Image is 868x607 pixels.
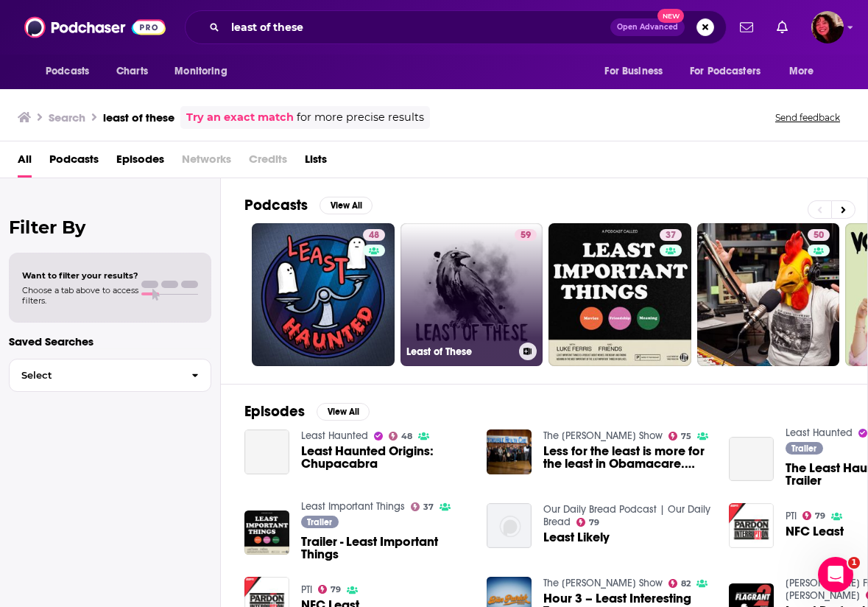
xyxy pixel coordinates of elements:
a: The John Batchelor Show [543,429,663,442]
a: Trailer - Least Important Things [301,536,469,561]
a: 50 [697,223,840,366]
h3: least of these [103,110,174,124]
a: Podcasts [49,147,99,178]
a: Show notifications dropdown [771,15,794,40]
span: Credits [249,147,287,178]
span: 50 [814,228,824,243]
h3: Search [49,110,85,124]
a: NFC Least [786,525,844,538]
a: Show notifications dropdown [734,15,759,40]
h2: Episodes [244,402,305,421]
button: Show profile menu [811,11,844,43]
h2: Podcasts [244,196,308,214]
a: 37 [660,229,682,241]
img: Podchaser - Follow, Share and Rate Podcasts [24,13,166,41]
span: 79 [589,519,599,526]
button: open menu [164,57,246,85]
button: open menu [680,57,782,85]
span: 48 [401,433,412,440]
span: Trailer [307,518,332,527]
span: 79 [815,513,825,519]
iframe: Intercom live chat [818,557,853,592]
button: Open AdvancedNew [610,18,685,36]
a: PTI [301,583,312,596]
span: For Podcasters [690,61,761,82]
span: for more precise results [297,109,424,126]
a: 79 [802,511,826,520]
a: 59Least of These [401,223,543,366]
span: Least Likely [543,531,610,544]
span: 37 [423,504,434,510]
a: 82 [668,579,691,588]
a: Lists [305,147,327,178]
button: Send feedback [771,111,844,124]
a: 37 [411,502,434,511]
span: More [789,61,814,82]
span: Podcasts [46,61,89,82]
button: Select [9,359,211,392]
span: Choose a tab above to access filters. [22,285,138,306]
a: The Least Haunted Podcast Trailer [729,437,774,482]
a: Least Important Things [301,500,405,513]
input: Search podcasts, credits, & more... [225,15,610,39]
a: 48 [389,432,413,441]
span: 75 [681,433,691,440]
span: 79 [331,586,341,593]
span: Want to filter your results? [22,270,138,281]
span: Open Advanced [617,24,678,31]
div: Search podcasts, credits, & more... [185,10,727,44]
img: Trailer - Least Important Things [244,510,289,555]
a: All [18,147,32,178]
span: Logged in as Kathryn-Musilek [811,11,844,43]
a: Least Likely [487,503,532,548]
button: open menu [779,57,833,85]
p: Saved Searches [9,334,211,348]
button: View All [317,403,370,421]
span: 59 [521,228,531,243]
a: Least Haunted [786,427,853,439]
img: Less for the least is more for the least in Obamacare. Charles Blahous @Mercatus @Hoover [487,429,532,474]
span: Networks [182,147,231,178]
span: Monitoring [174,61,227,82]
a: PodcastsView All [244,196,373,214]
span: Select [10,371,180,380]
span: New [657,9,684,23]
span: 37 [666,228,676,243]
a: Charts [107,57,157,85]
a: Our Daily Bread Podcast | Our Daily Bread [543,503,710,528]
img: User Profile [811,11,844,43]
a: Less for the least is more for the least in Obamacare. Charles Blahous @Mercatus @Hoover [543,445,711,470]
span: Less for the least is more for the least in Obamacare. [PERSON_NAME] @Mercatus @[PERSON_NAME] [543,445,711,470]
a: 79 [318,585,342,594]
button: open menu [35,57,108,85]
button: open menu [594,57,681,85]
a: 59 [515,229,537,241]
span: 48 [369,228,379,243]
a: 37 [548,223,691,366]
a: 79 [576,518,600,527]
a: Least Haunted [301,429,368,442]
a: 75 [668,432,692,441]
a: EpisodesView All [244,402,370,421]
span: Trailer [791,444,816,453]
a: 48 [252,223,395,366]
span: 82 [681,580,691,587]
a: Least Haunted Origins: Chupacabra [244,429,289,474]
h3: Least of These [406,345,513,358]
span: For Business [604,61,663,82]
a: 48 [363,229,385,241]
a: PTI [786,510,797,522]
img: NFC Least [729,503,774,548]
a: Least Haunted Origins: Chupacabra [301,445,469,470]
span: 1 [848,557,860,569]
